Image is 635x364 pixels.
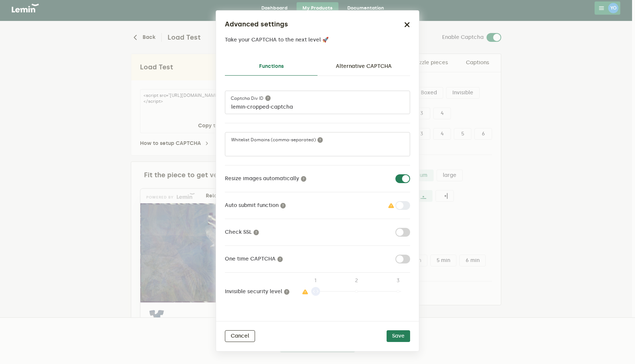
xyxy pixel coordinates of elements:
a: Functions [225,58,317,76]
button: Cancel [225,330,255,342]
span: Check SSL [223,228,261,237]
label: Whitelist Domains (comma-separated) [231,137,323,143]
label: Captcha div ID [231,95,271,102]
input: Captcha div ID [225,91,410,114]
h2: Advanced settings [225,19,288,29]
label: Resize images automatically [223,174,308,183]
span: Auto submit function [223,201,288,210]
p: Take your CAPTCHA to the next level 🚀 [225,37,329,43]
span: Invisible security level [223,281,291,302]
span: One time CAPTCHA [223,255,285,263]
button: Save [387,330,410,342]
a: Alternative CAPTCHA [317,58,410,75]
